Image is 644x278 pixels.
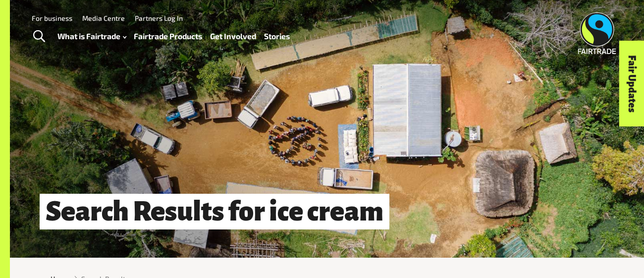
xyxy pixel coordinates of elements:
[578,12,616,54] img: Fairtrade Australia New Zealand logo
[27,24,51,49] a: Toggle Search
[264,29,290,44] a: Stories
[40,194,389,229] h1: Search Results for ice cream
[82,14,125,22] a: Media Centre
[134,29,202,44] a: Fairtrade Products
[210,29,256,44] a: Get Involved
[57,29,126,44] a: What is Fairtrade
[32,14,72,22] a: For business
[135,14,183,22] a: Partners Log In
